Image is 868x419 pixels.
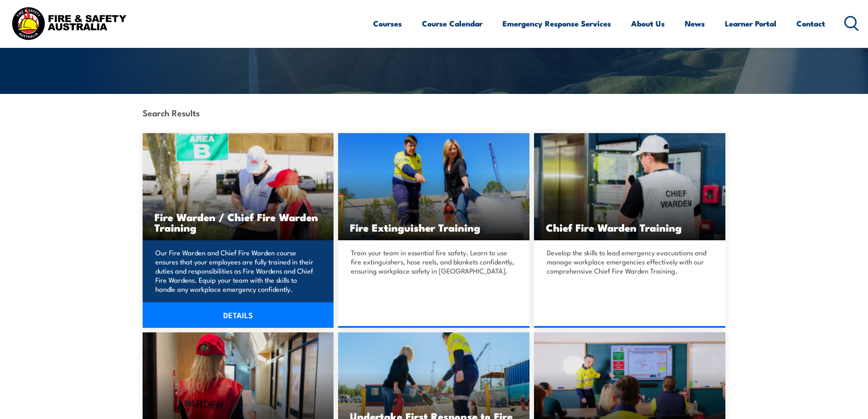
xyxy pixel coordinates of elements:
[143,133,334,240] img: Fire Warden and Chief Fire Warden Training
[155,248,318,294] p: Our Fire Warden and Chief Fire Warden course ensures that your employees are fully trained in the...
[725,11,776,36] a: Learner Portal
[685,11,705,36] a: News
[796,11,825,36] a: Contact
[547,248,710,275] p: Develop the skills to lead emergency evacuations and manage workplace emergencies effectively wit...
[422,11,483,36] a: Course Calendar
[546,222,714,233] h3: Chief Fire Warden Training
[373,11,402,36] a: Courses
[350,222,518,233] h3: Fire Extinguisher Training
[503,11,611,36] a: Emergency Response Services
[154,212,322,233] h3: Fire Warden / Chief Fire Warden Training
[143,133,334,240] a: Fire Warden / Chief Fire Warden Training
[534,133,725,240] img: Chief Fire Warden Training
[351,248,514,275] p: Train your team in essential fire safety. Learn to use fire extinguishers, hose reels, and blanke...
[143,302,334,328] a: DETAILS
[338,133,529,240] img: Fire Extinguisher Training
[143,106,200,119] strong: Search Results
[631,11,665,36] a: About Us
